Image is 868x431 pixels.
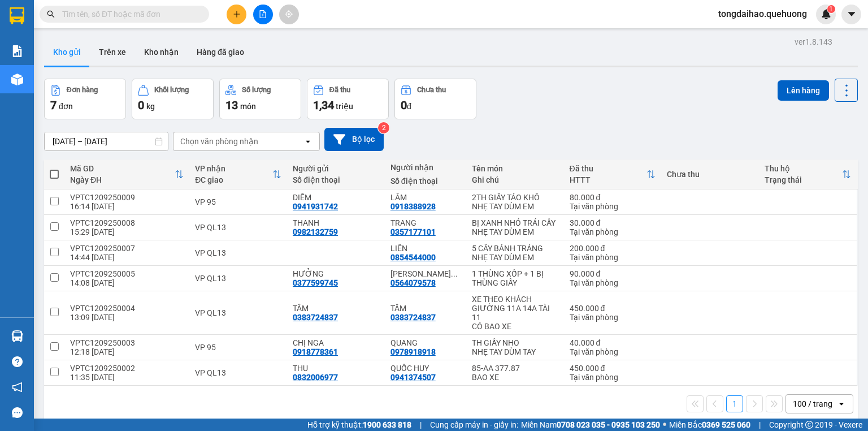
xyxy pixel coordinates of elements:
span: notification [12,382,23,393]
div: Tại văn phòng [570,347,656,356]
div: 2TH GIẤY TÁO KHÔ [472,193,558,202]
button: Đơn hàng7đơn [44,79,126,119]
div: Đã thu [329,86,350,94]
button: Khối lượng0kg [132,79,214,119]
span: copyright [805,421,813,429]
div: Mã GD [70,164,175,173]
div: VPTC1209250002 [70,364,184,373]
span: tongdaihao.quehuong [709,7,816,21]
div: Số điện thoại [390,176,461,186]
div: 0377599745 [293,278,338,287]
img: logo-vxr [10,7,24,24]
div: 0564079578 [390,278,436,287]
div: VPTC1209250003 [70,338,184,347]
div: Người gửi [293,164,379,173]
div: VPTC1209250008 [70,218,184,227]
img: warehouse-icon [11,74,23,85]
div: TÂM [390,304,461,313]
div: HƯỞNG [293,269,379,278]
div: Số lượng [242,86,271,94]
div: 11:35 [DATE] [70,373,184,382]
div: 0941931742 [293,202,338,211]
div: NHẸ TAY DÙM EM [472,202,558,211]
div: 40.000 đ [570,338,656,347]
div: THANH [293,218,379,227]
span: caret-down [847,9,857,19]
div: QUANG [390,338,461,347]
div: 15:29 [DATE] [70,227,184,236]
div: CHỊ NGA [293,338,379,347]
div: VP 95 [195,197,281,206]
div: BỊ XANH NHỎ TRÁI CÂY [472,218,558,227]
div: 0918778361 [293,347,338,356]
span: 7 [50,98,57,112]
span: đ [407,102,411,111]
div: HTTT [570,175,647,184]
th: Toggle SortBy [564,160,662,189]
button: plus [227,5,246,24]
span: triệu [336,102,353,111]
div: 0854544000 [390,253,436,262]
span: Hỗ trợ kỹ thuật: [307,419,411,431]
div: Tại văn phòng [570,202,656,211]
button: aim [279,5,299,24]
div: Tại văn phòng [570,227,656,236]
span: 13 [225,98,238,112]
div: 450.000 đ [570,364,656,373]
div: Tại văn phòng [570,373,656,382]
th: Toggle SortBy [64,160,189,189]
div: XE THEO KHÁCH GIƯỜNG 11A 14A TÀI 11 [472,295,558,322]
div: 450.000 đ [570,304,656,313]
div: VP QL13 [195,368,281,377]
div: Ghi chú [472,175,558,184]
input: Select a date range. [45,132,168,150]
button: Kho gửi [44,38,90,66]
th: Toggle SortBy [189,160,287,189]
button: Số lượng13món [219,79,301,119]
span: ⚪️ [663,423,666,427]
button: 1 [726,395,743,412]
div: VP QL13 [195,308,281,317]
div: 14:44 [DATE] [70,253,184,262]
div: NHẸ TAY DÙM EM [472,253,558,262]
sup: 1 [827,5,835,13]
div: 30.000 đ [570,218,656,227]
div: LÂM [390,193,461,202]
span: Cung cấp máy in - giấy in: [430,419,518,431]
div: Tại văn phòng [570,313,656,322]
span: message [12,407,23,418]
th: Toggle SortBy [759,160,857,189]
div: VP QL13 [195,223,281,232]
div: Ngày ĐH [70,175,175,184]
span: 0 [401,98,407,112]
div: Tại văn phòng [570,278,656,287]
div: TRANG [390,218,461,227]
div: VPTC1209250007 [70,244,184,253]
div: VP 95 [195,343,281,352]
span: | [420,419,422,431]
div: 14:08 [DATE] [70,278,184,287]
img: warehouse-icon [11,330,23,342]
div: 0978918918 [390,347,436,356]
div: Chưa thu [417,86,446,94]
span: 1,34 [313,98,334,112]
div: Số điện thoại [293,175,379,184]
div: 0941374507 [390,373,436,382]
div: Người nhận [390,163,461,172]
img: icon-new-feature [821,9,831,19]
div: 100 / trang [793,398,832,410]
strong: 1900 633 818 [363,420,411,429]
div: TÂM [293,304,379,313]
div: 1 THÙNG XỐP + 1 BỊ THÙNG GIẤY [472,269,558,287]
div: NGUYỄN VĂN NHÂN [390,269,461,278]
div: Chọn văn phòng nhận [180,136,258,147]
button: Đã thu1,34 triệu [307,79,389,119]
span: món [240,102,256,111]
span: Miền Nam [521,419,660,431]
div: LIÊN [390,244,461,253]
svg: open [837,399,846,408]
button: Lên hàng [778,80,829,101]
svg: open [303,137,313,146]
div: DIỄM [293,193,379,202]
sup: 2 [378,122,389,133]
